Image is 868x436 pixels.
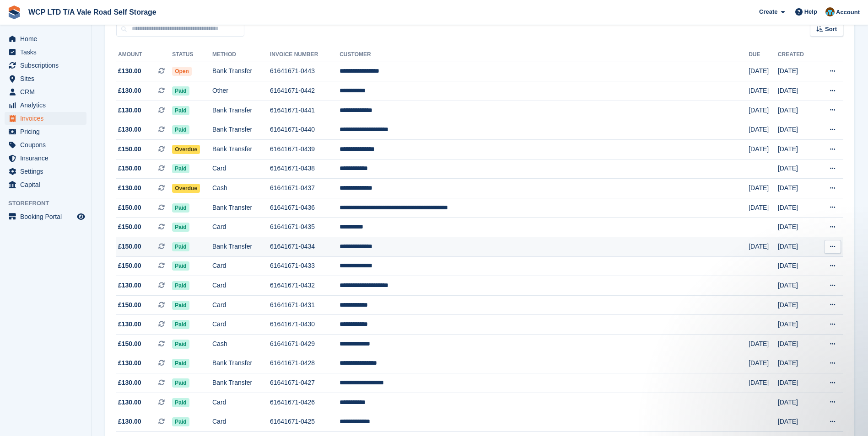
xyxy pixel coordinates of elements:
[270,179,340,198] td: 61641671-0437
[749,62,778,81] td: [DATE]
[340,48,749,62] th: Customer
[172,320,189,329] span: Paid
[212,198,270,218] td: Bank Transfer
[118,417,141,426] span: £130.00
[118,125,141,134] span: £130.00
[212,101,270,120] td: Bank Transfer
[118,261,141,271] span: £150.00
[270,140,340,160] td: 61641671-0439
[5,72,86,85] a: menu
[270,81,340,101] td: 61641671-0442
[172,106,189,115] span: Paid
[172,164,189,173] span: Paid
[5,32,86,45] a: menu
[118,222,141,232] span: £150.00
[20,112,75,125] span: Invoices
[778,218,816,237] td: [DATE]
[172,48,212,62] th: Status
[212,295,270,315] td: Card
[172,67,192,76] span: Open
[270,315,340,335] td: 61641671-0430
[5,85,86,98] a: menu
[5,210,86,223] a: menu
[270,101,340,120] td: 61641671-0441
[8,199,91,208] span: Storefront
[5,138,86,151] a: menu
[118,378,141,388] span: £130.00
[172,86,189,96] span: Paid
[20,59,75,72] span: Subscriptions
[749,120,778,140] td: [DATE]
[118,106,141,115] span: £130.00
[778,140,816,160] td: [DATE]
[172,378,189,388] span: Paid
[759,7,777,16] span: Create
[118,319,141,329] span: £130.00
[778,295,816,315] td: [DATE]
[118,300,141,310] span: £150.00
[270,354,340,373] td: 61641671-0428
[25,5,160,20] a: WCP LTD T/A Vale Road Self Storage
[270,393,340,412] td: 61641671-0426
[5,99,86,112] a: menu
[212,335,270,354] td: Cash
[172,145,200,154] span: Overdue
[212,412,270,432] td: Card
[825,7,835,16] img: Kirsty williams
[778,393,816,412] td: [DATE]
[118,66,141,76] span: £130.00
[749,179,778,198] td: [DATE]
[749,48,778,62] th: Due
[778,120,816,140] td: [DATE]
[5,178,86,191] a: menu
[118,183,141,193] span: £130.00
[212,159,270,179] td: Card
[778,179,816,198] td: [DATE]
[212,81,270,101] td: Other
[172,281,189,290] span: Paid
[20,72,75,85] span: Sites
[20,125,75,138] span: Pricing
[212,140,270,160] td: Bank Transfer
[172,340,189,349] span: Paid
[20,46,75,58] span: Tasks
[212,373,270,393] td: Bank Transfer
[804,7,817,16] span: Help
[270,256,340,276] td: 61641671-0433
[7,5,21,19] img: stora-icon-8386f47178a22dfd0bd8f6a31ec36ba5ce8667c1dd55bd0f319d3a0aa187defe.svg
[172,223,189,232] span: Paid
[778,237,816,257] td: [DATE]
[118,398,141,407] span: £130.00
[5,46,86,58] a: menu
[778,315,816,335] td: [DATE]
[749,140,778,160] td: [DATE]
[778,335,816,354] td: [DATE]
[749,101,778,120] td: [DATE]
[778,412,816,432] td: [DATE]
[20,32,75,45] span: Home
[212,276,270,296] td: Card
[778,256,816,276] td: [DATE]
[118,281,141,290] span: £130.00
[118,203,141,213] span: £150.00
[778,276,816,296] td: [DATE]
[270,412,340,432] td: 61641671-0425
[5,59,86,72] a: menu
[20,99,75,112] span: Analytics
[749,81,778,101] td: [DATE]
[118,339,141,349] span: £150.00
[270,276,340,296] td: 61641671-0432
[212,120,270,140] td: Bank Transfer
[778,159,816,179] td: [DATE]
[825,25,837,34] span: Sort
[212,237,270,257] td: Bank Transfer
[20,165,75,178] span: Settings
[270,335,340,354] td: 61641671-0429
[270,198,340,218] td: 61641671-0436
[212,354,270,373] td: Bank Transfer
[20,210,75,223] span: Booking Portal
[270,237,340,257] td: 61641671-0434
[172,184,200,193] span: Overdue
[836,8,860,17] span: Account
[172,203,189,213] span: Paid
